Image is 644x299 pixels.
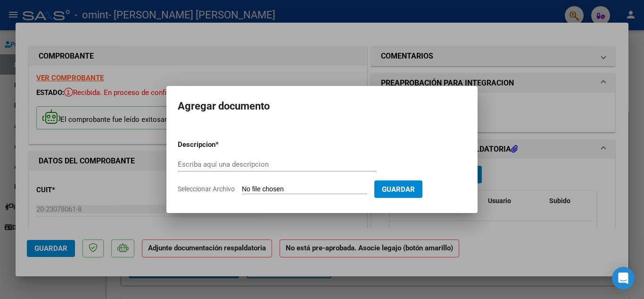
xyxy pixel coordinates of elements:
span: Guardar [382,185,415,194]
h2: Agregar documento [178,97,466,115]
button: Guardar [374,180,422,198]
p: Descripcion [178,139,264,150]
span: Seleccionar Archivo [178,185,235,193]
div: Open Intercom Messenger [612,267,635,290]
